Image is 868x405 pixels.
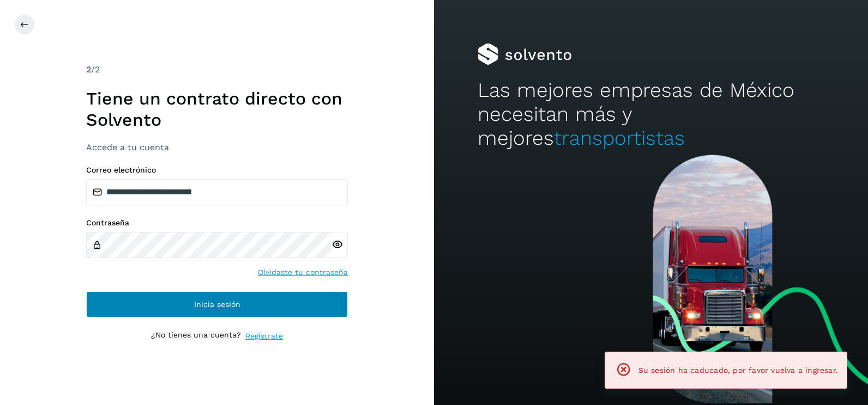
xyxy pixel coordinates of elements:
h2: Las mejores empresas de México necesitan más y mejores [478,78,825,151]
label: Contraseña [86,218,348,228]
span: Inicia sesión [194,300,240,308]
div: /2 [86,63,348,76]
a: Olvidaste tu contraseña [258,267,348,278]
h1: Tiene un contrato directo con Solvento [86,88,348,130]
h3: Accede a tu cuenta [86,142,348,152]
span: Su sesión ha caducado, por favor vuelva a ingresar. [638,366,838,375]
span: 2 [86,64,91,75]
label: Correo electrónico [86,165,348,175]
button: Inicia sesión [86,291,348,317]
p: ¿No tienes una cuenta? [151,330,241,342]
a: Regístrate [245,330,283,342]
span: transportistas [554,126,685,150]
